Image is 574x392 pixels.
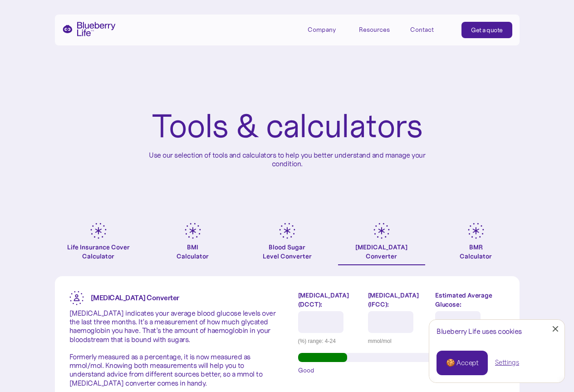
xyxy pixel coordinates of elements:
[298,291,361,309] label: [MEDICAL_DATA] (DCCT):
[437,327,557,336] div: Blueberry Life uses cookies
[410,26,434,34] div: Contact
[432,223,520,265] a: BMRCalculator
[149,223,236,265] a: BMICalculator
[69,309,276,387] p: [MEDICAL_DATA] indicates your average blood glucose levels over the last three months. It’s a mea...
[368,337,428,346] div: mmol/mol
[446,358,478,368] div: 🍪 Accept
[355,243,407,261] div: [MEDICAL_DATA] Converter
[368,291,428,309] label: [MEDICAL_DATA] (IFCC):
[263,243,312,261] div: Blood Sugar Level Converter
[152,109,422,144] h1: Tools & calculators
[437,351,488,375] a: 🍪 Accept
[546,320,564,338] a: Close Cookie Popup
[410,22,451,37] a: Contact
[244,223,331,265] a: Blood SugarLevel Converter
[177,243,209,261] div: BMI Calculator
[461,22,512,38] a: Get a quote
[471,25,503,35] div: Get a quote
[359,22,400,37] div: Resources
[308,26,336,34] div: Company
[142,151,432,168] p: Use our selection of tools and calculators to help you better understand and manage your condition.
[298,337,361,346] div: (%) range: 4-24
[62,22,116,36] a: home
[359,26,390,34] div: Resources
[460,243,492,261] div: BMR Calculator
[91,293,179,302] strong: [MEDICAL_DATA] Converter
[435,291,505,309] label: Estimated Average Glucose:
[298,366,314,375] span: Good
[55,243,142,261] div: Life Insurance Cover Calculator
[308,22,348,37] div: Company
[55,223,142,265] a: Life Insurance Cover Calculator
[338,223,425,265] a: [MEDICAL_DATA]Converter
[495,358,519,367] a: Settings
